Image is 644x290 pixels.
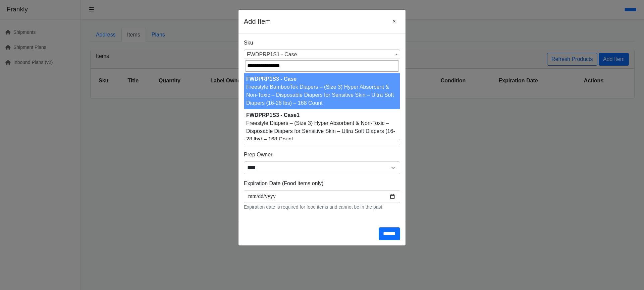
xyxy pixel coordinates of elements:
[244,50,400,59] span: Freestyle BambooTek Diapers - (Size 1) Hyper Absorbent & Non-Toxic – Disposable Diapers for Sensi...
[388,15,400,28] button: Close
[244,151,272,159] label: Prep Owner
[244,16,271,26] h5: Add Item
[244,50,400,59] span: Freestyle BambooTek Diapers - (Size 1) Hyper Absorbent & Non-Toxic – Disposable Diapers for Sensi...
[246,76,297,82] strong: FWDPRP1S3 - Case
[246,60,398,72] input: Search
[244,73,400,109] li: Freestyle BambooTek Diapers – (Size 3) Hyper Absorbent & Non-Toxic – Disposable Diapers for Sensi...
[246,119,398,143] div: Freestyle Diapers – (Size 3) Hyper Absorbent & Non-Toxic – Disposable Diapers for Sensitive Skin ...
[244,109,400,145] li: Freestyle Diapers – (Size 3) Hyper Absorbent & Non-Toxic – Disposable Diapers for Sensitive Skin ...
[244,39,253,47] label: Sku
[246,83,398,107] div: Freestyle BambooTek Diapers – (Size 3) Hyper Absorbent & Non-Toxic – Disposable Diapers for Sensi...
[244,204,383,210] small: Expiration date is required for food items and cannot be in the past.
[393,18,396,24] span: ×
[244,179,323,188] label: Expiration Date (Food items only)
[246,112,300,118] strong: FWDPRP1S3 - Case1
